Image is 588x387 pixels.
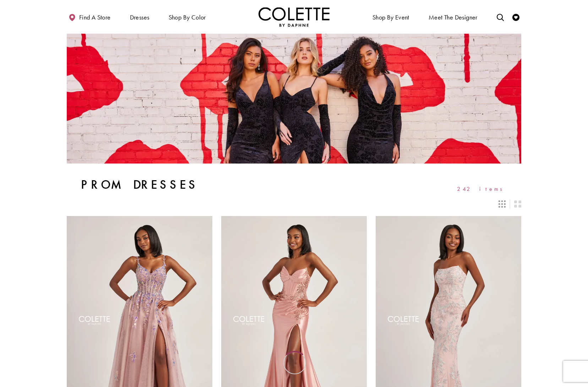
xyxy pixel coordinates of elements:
span: Shop By Event [372,14,409,21]
span: Switch layout to 2 columns [514,200,521,208]
a: Meet the designer [427,7,479,27]
span: Dresses [130,14,149,21]
span: Meet the designer [429,14,478,21]
h1: Prom Dresses [81,178,198,192]
a: Check Wishlist [511,7,521,27]
div: Layout Controls [62,196,526,212]
span: 242 items [457,186,507,192]
span: Dresses [128,7,151,27]
span: Shop by color [167,7,208,27]
span: Shop By Event [371,7,411,27]
span: Switch layout to 3 columns [499,200,506,208]
a: Toggle search [495,7,506,27]
a: Visit Home Page [258,7,330,27]
span: Shop by color [169,14,206,21]
a: Find a store [67,7,112,27]
span: Find a store [79,14,111,21]
img: Colette by Daphne [258,7,330,27]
